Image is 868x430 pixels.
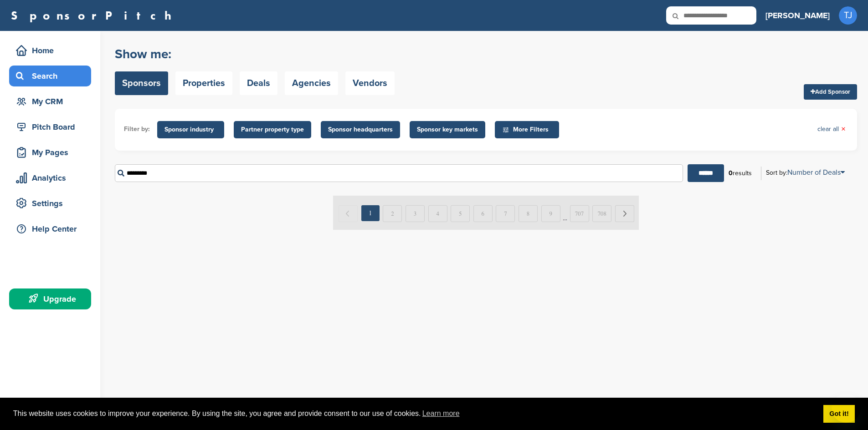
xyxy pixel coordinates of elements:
[832,394,861,423] iframe: Button to launch messaging window
[14,42,91,59] div: Home
[14,221,91,237] div: Help Center
[164,125,217,135] span: Sponsor industry
[345,71,395,95] a: Vendors
[14,119,91,135] div: Pitch Board
[787,168,845,177] a: Number of Deals
[417,125,478,135] span: Sponsor key markets
[14,291,91,307] div: Upgrade
[115,46,395,62] h2: Show me:
[11,10,177,21] a: SponsorPitch
[9,116,91,137] a: Pitch Board
[240,71,277,95] a: Deals
[804,84,857,100] a: Add Sponsor
[421,407,461,420] a: learn more about cookies
[14,93,91,110] div: My CRM
[175,71,232,95] a: Properties
[841,124,846,134] span: ×
[9,288,91,309] a: Upgrade
[823,405,855,423] a: dismiss cookie message
[766,169,845,176] div: Sort by:
[9,218,91,239] a: Help Center
[13,407,816,420] span: This website uses cookies to improve your experience. By using the site, you agree and provide co...
[817,124,846,134] a: clear all×
[729,169,733,177] b: 0
[328,125,393,135] span: Sponsor headquarters
[9,193,91,214] a: Settings
[765,5,830,25] a: [PERSON_NAME]
[14,144,91,161] div: My Pages
[9,91,91,112] a: My CRM
[839,6,857,25] span: TJ
[9,142,91,163] a: My Pages
[502,125,555,135] span: More Filters
[14,195,91,212] div: Settings
[9,66,91,86] a: Search
[115,71,168,95] a: Sponsors
[724,166,756,181] div: results
[14,68,91,84] div: Search
[9,167,91,188] a: Analytics
[333,196,639,230] img: Paginate
[285,71,338,95] a: Agencies
[765,9,830,22] h3: [PERSON_NAME]
[9,40,91,61] a: Home
[124,124,150,134] li: Filter by:
[241,125,304,135] span: Partner property type
[14,170,91,186] div: Analytics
